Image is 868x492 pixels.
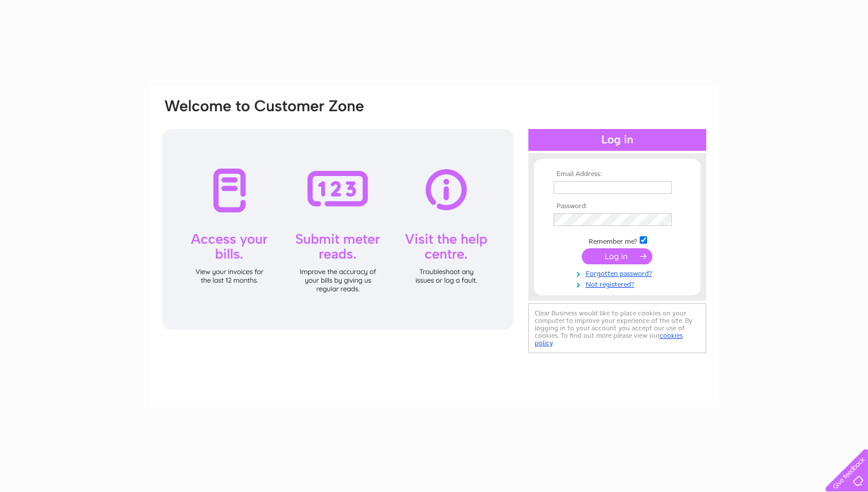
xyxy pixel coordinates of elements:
[551,202,684,210] th: Password:
[551,235,684,246] td: Remember me?
[551,170,684,178] th: Email Address:
[554,278,684,289] a: Not registered?
[535,331,683,347] a: cookies policy
[582,248,652,264] input: Submit
[554,267,684,278] a: Forgotten password?
[528,303,706,353] div: Clear Business would like to place cookies on your computer to improve your experience of the sit...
